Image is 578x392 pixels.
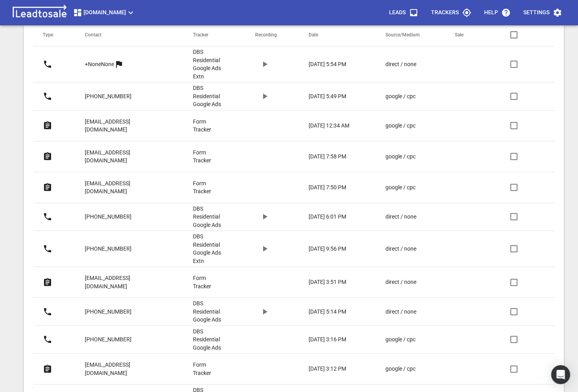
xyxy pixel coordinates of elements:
[85,330,132,349] a: [PHONE_NUMBER]
[193,274,223,290] a: Form Tracker
[385,335,423,344] a: google / cpc
[43,183,52,192] svg: Form
[309,278,346,286] p: [DATE] 3:51 PM
[309,60,346,69] p: [DATE] 5:54 PM
[85,174,161,201] a: [EMAIL_ADDRESS][DOMAIN_NAME]
[43,307,52,316] svg: Call
[33,24,75,46] th: Type
[309,152,353,161] a: [DATE] 7:58 PM
[385,92,415,101] p: google / cpc
[309,335,353,344] a: [DATE] 3:16 PM
[309,308,346,316] p: [DATE] 5:14 PM
[85,239,132,259] a: [PHONE_NUMBER]
[385,152,415,161] p: google / cpc
[385,183,415,192] p: google / cpc
[309,213,346,221] p: [DATE] 6:01 PM
[85,213,132,221] p: [PHONE_NUMBER]
[309,245,346,253] p: [DATE] 9:56 PM
[85,60,114,69] p: +NoneNone
[85,118,161,134] p: [EMAIL_ADDRESS][DOMAIN_NAME]
[385,92,423,101] a: google / cpc
[431,9,459,17] p: Trackers
[309,122,349,130] p: [DATE] 12:34 AM
[385,365,423,373] a: google / cpc
[85,143,161,170] a: [EMAIL_ADDRESS][DOMAIN_NAME]
[85,355,161,382] a: [EMAIL_ADDRESS][DOMAIN_NAME]
[385,183,423,192] a: google / cpc
[385,245,416,253] p: direct / none
[385,213,416,221] p: direct / none
[70,5,139,21] button: [DOMAIN_NAME]
[43,364,52,374] svg: Form
[376,24,445,46] th: Source/Medium
[246,24,299,46] th: Recording
[43,212,52,221] svg: Call
[10,5,70,21] img: logo
[299,24,376,46] th: Date
[385,365,415,373] p: google / cpc
[385,278,423,286] a: direct / none
[385,335,415,344] p: google / cpc
[43,244,52,253] svg: Call
[43,121,52,130] svg: Form
[309,278,353,286] a: [DATE] 3:51 PM
[385,308,423,316] a: direct / none
[193,179,223,196] a: Form Tracker
[193,232,223,265] a: DBS Residential Google Ads Extn
[193,84,223,108] p: DBS Residential Google Ads
[85,112,161,139] a: [EMAIL_ADDRESS][DOMAIN_NAME]
[309,335,346,344] p: [DATE] 3:16 PM
[309,183,346,192] p: [DATE] 7:50 PM
[43,152,52,161] svg: Form
[484,9,498,17] p: Help
[385,308,416,316] p: direct / none
[445,24,486,46] th: Sale
[73,8,135,17] span: [DOMAIN_NAME]
[309,183,353,192] a: [DATE] 7:50 PM
[85,55,114,74] a: +NoneNone
[309,245,353,253] a: [DATE] 9:56 PM
[85,268,161,296] a: [EMAIL_ADDRESS][DOMAIN_NAME]
[85,245,132,253] p: [PHONE_NUMBER]
[85,148,161,165] p: [EMAIL_ADDRESS][DOMAIN_NAME]
[309,308,353,316] a: [DATE] 5:14 PM
[385,60,416,69] p: direct / none
[193,205,223,229] a: DBS Residential Google Ads
[193,361,223,377] a: Form Tracker
[193,148,223,165] a: Form Tracker
[385,60,423,69] a: direct / none
[85,274,161,290] p: [EMAIL_ADDRESS][DOMAIN_NAME]
[85,335,132,344] p: [PHONE_NUMBER]
[43,59,52,69] svg: Call
[43,335,52,344] svg: Call
[43,278,52,287] svg: Form
[193,48,223,80] a: DBS Residential Google Ads Extn
[85,179,161,196] p: [EMAIL_ADDRESS][DOMAIN_NAME]
[193,299,223,324] a: DBS Residential Google Ads
[75,24,183,46] th: Contact
[193,327,223,352] a: DBS Residential Google Ads
[85,92,132,101] p: [PHONE_NUMBER]
[309,365,353,373] a: [DATE] 3:12 PM
[114,59,124,69] svg: More than one lead from this user
[309,60,353,69] a: [DATE] 5:54 PM
[183,24,246,46] th: Tracker
[385,122,415,130] p: google / cpc
[85,361,161,377] p: [EMAIL_ADDRESS][DOMAIN_NAME]
[385,245,423,253] a: direct / none
[85,87,132,106] a: [PHONE_NUMBER]
[43,91,52,101] svg: Call
[385,213,423,221] a: direct / none
[385,278,416,286] p: direct / none
[193,118,223,134] p: Form Tracker
[551,365,570,384] div: Open Intercom Messenger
